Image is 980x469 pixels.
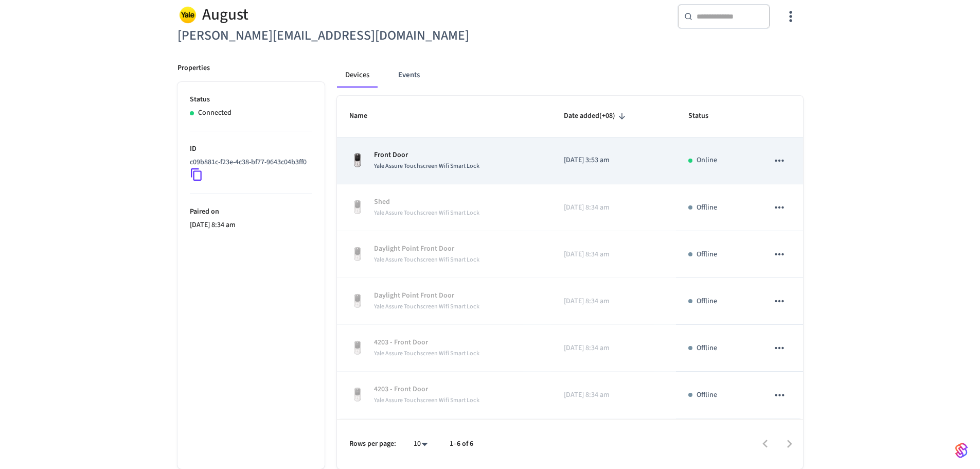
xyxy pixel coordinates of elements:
p: Online [697,155,717,166]
img: Yale Logo, Square [177,4,198,25]
p: Offline [697,343,717,354]
p: Status [190,94,312,105]
span: Yale Assure Touchscreen Wifi Smart Lock [374,255,479,264]
span: Yale Assure Touchscreen Wifi Smart Lock [374,302,479,311]
p: Properties [177,63,210,74]
img: Yale Assure Touchscreen Wifi Smart Lock, Satin Nickel, Front [349,152,366,169]
p: [DATE] 8:34 am [564,390,663,401]
span: Name [349,108,381,124]
div: connected account tabs [337,63,803,88]
p: Offline [697,390,717,401]
p: Rows per page: [349,439,396,449]
p: [DATE] 8:34 am [564,296,663,307]
div: 10 [408,437,433,451]
p: [DATE] 8:34 am [564,249,663,260]
p: c09b881c-f23e-4c38-bf77-9643c04b3ff0 [190,157,307,168]
button: Devices [337,63,378,88]
div: August [177,4,484,25]
p: [DATE] 8:34 am [564,202,663,213]
span: Date added(+08) [564,108,629,124]
p: Front Door [374,150,479,161]
span: Yale Assure Touchscreen Wifi Smart Lock [374,209,479,217]
button: Events [390,63,428,88]
p: 4203 - Front Door [374,384,479,395]
p: ID [190,144,312,154]
span: Yale Assure Touchscreen Wifi Smart Lock [374,396,479,405]
p: [DATE] 8:34 am [190,220,312,231]
img: SeamLogoGradient.69752ec5.svg [955,442,968,459]
span: Status [688,108,722,124]
h6: [PERSON_NAME][EMAIL_ADDRESS][DOMAIN_NAME] [177,25,484,46]
img: Yale Assure Touchscreen Wifi Smart Lock, Satin Nickel, Front [349,293,366,309]
span: Yale Assure Touchscreen Wifi Smart Lock [374,162,479,170]
p: [DATE] 3:53 am [564,155,663,166]
p: Offline [697,296,717,307]
p: Shed [374,197,479,207]
img: Yale Assure Touchscreen Wifi Smart Lock, Satin Nickel, Front [349,340,366,356]
img: Yale Assure Touchscreen Wifi Smart Lock, Satin Nickel, Front [349,246,366,263]
p: 1–6 of 6 [450,439,473,449]
p: Offline [697,202,717,213]
p: Paired on [190,206,312,217]
p: 4203 - Front Door [374,337,479,348]
p: [DATE] 8:34 am [564,343,663,354]
p: Daylight Point Front Door [374,244,479,254]
p: Connected [198,108,231,118]
img: Yale Assure Touchscreen Wifi Smart Lock, Satin Nickel, Front [349,199,366,216]
p: Daylight Point Front Door [374,290,479,301]
img: Yale Assure Touchscreen Wifi Smart Lock, Satin Nickel, Front [349,387,366,403]
table: sticky table [337,96,803,419]
p: Offline [697,249,717,260]
span: Yale Assure Touchscreen Wifi Smart Lock [374,349,479,358]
